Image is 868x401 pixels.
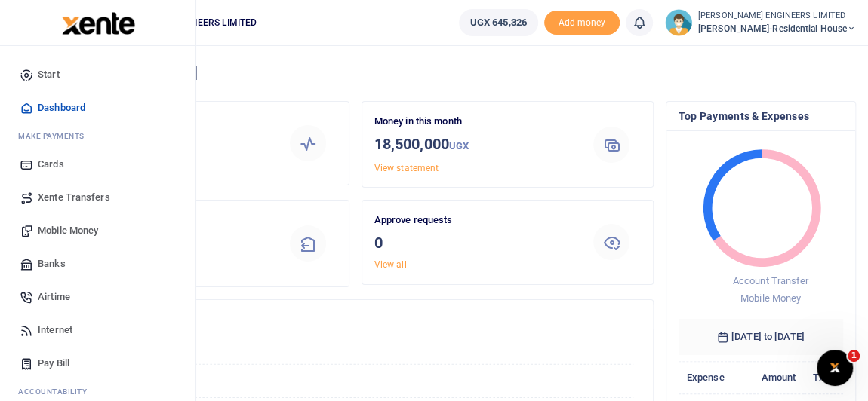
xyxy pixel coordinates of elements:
small: [PERSON_NAME] ENGINEERS LIMITED [698,10,856,23]
th: Expense [679,362,738,394]
span: Pay Bill [38,356,69,371]
span: Banks [38,256,66,271]
a: Mobile Money [12,214,183,247]
h3: 18,500,000 [374,133,571,158]
h4: Top Payments & Expenses [679,108,844,124]
th: Amount [738,362,804,394]
p: Approve requests [374,213,571,228]
li: Wallet ballance [453,9,544,36]
small: UGX [449,140,469,152]
span: 1 [848,350,860,362]
span: Dashboard [38,100,85,115]
span: [PERSON_NAME]-Residential House [698,22,856,35]
a: UGX 645,326 [459,9,538,36]
span: Start [38,67,60,82]
a: profile-user [PERSON_NAME] ENGINEERS LIMITED [PERSON_NAME]-Residential House [665,9,856,36]
span: Add money [544,11,620,35]
a: Add money [544,16,620,27]
span: Account Transfer [732,275,808,286]
h4: Hello [PERSON_NAME] [57,65,856,81]
img: profile-user [665,9,692,36]
span: Mobile Money [740,292,800,304]
a: Cards [12,148,183,181]
a: logo-small logo-large logo-large [60,17,135,28]
h4: Transactions Overview [70,306,641,323]
a: Dashboard [12,91,183,124]
span: Internet [38,323,72,338]
a: Airtime [12,280,183,314]
a: Xente Transfers [12,181,183,214]
a: Pay Bill [12,347,183,380]
a: View statement [374,163,439,173]
span: Airtime [38,289,70,305]
li: Toup your wallet [544,11,620,35]
span: ake Payments [26,130,85,142]
a: View all [374,259,407,270]
li: M [12,124,183,148]
span: countability [29,386,87,397]
p: Money in this month [374,114,571,130]
span: UGX 645,326 [470,15,527,30]
th: Txns [804,362,843,394]
iframe: Intercom live chat [817,350,853,386]
a: Start [12,58,183,91]
span: Mobile Money [38,223,98,238]
a: Internet [12,314,183,347]
span: Xente Transfers [38,190,110,205]
h6: [DATE] to [DATE] [679,319,844,355]
span: Cards [38,157,64,172]
a: Banks [12,247,183,280]
img: logo-large [62,12,135,35]
h3: 0 [374,231,571,254]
